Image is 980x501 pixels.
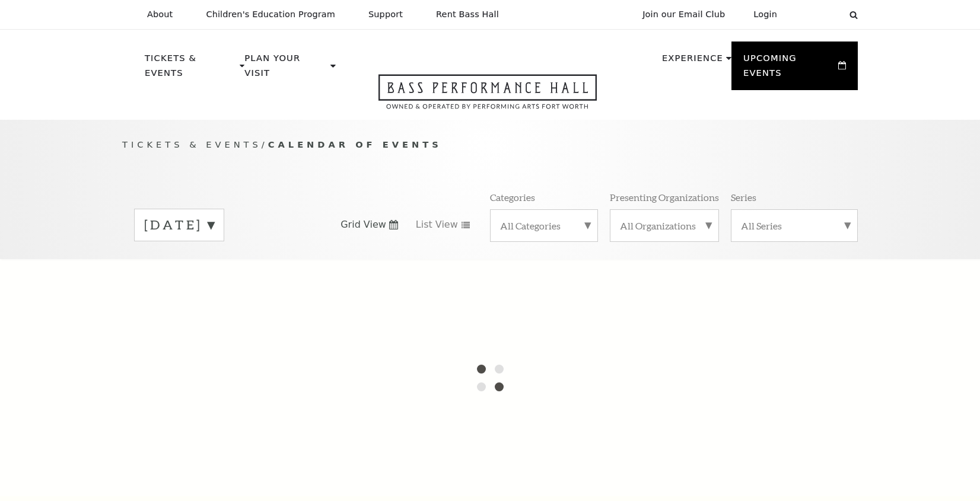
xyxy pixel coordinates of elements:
p: Upcoming Events [743,51,835,87]
p: Rent Bass Hall [436,9,499,20]
p: Categories [490,191,535,203]
span: List View [416,218,458,231]
label: [DATE] [144,216,214,234]
select: Select: [796,9,838,20]
p: Series [731,191,756,203]
span: Calendar of Events [268,139,442,149]
p: Plan Your Visit [244,51,327,87]
p: Experience [662,51,723,72]
p: Presenting Organizations [610,191,719,203]
p: Children's Education Program [206,9,335,20]
span: Tickets & Events [122,139,262,149]
p: Tickets & Events [145,51,237,87]
span: Grid View [341,218,386,231]
p: / [122,138,858,152]
label: All Organizations [620,219,709,232]
p: About [147,9,173,20]
label: All Series [741,219,848,232]
p: Support [368,9,403,20]
label: All Categories [500,219,588,232]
